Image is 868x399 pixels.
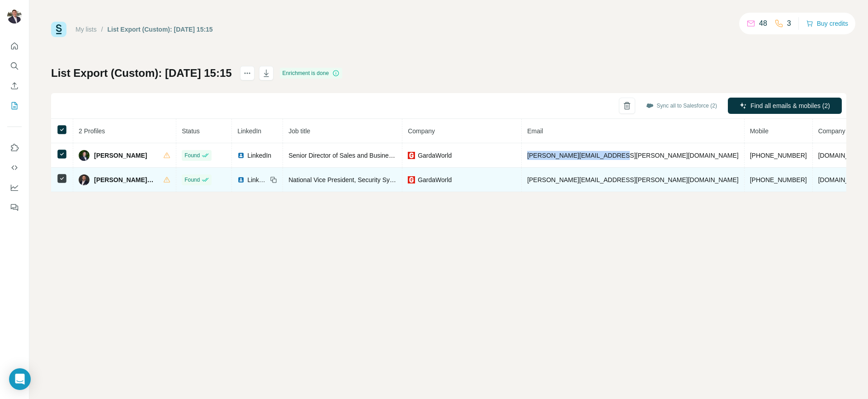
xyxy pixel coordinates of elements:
[288,176,453,183] span: National Vice President, Security Systems and Technology
[101,25,103,34] li: /
[247,175,267,184] span: LinkedIn
[806,17,848,30] button: Buy credits
[527,152,739,159] span: [PERSON_NAME][EMAIL_ADDRESS][PERSON_NAME][DOMAIN_NAME]
[7,9,22,23] img: Avatar
[237,127,261,135] span: LinkedIn
[240,66,255,80] button: actions
[750,152,807,159] span: [PHONE_NUMBER]
[418,151,452,160] span: GardaWorld
[7,38,22,54] button: Quick start
[9,368,31,390] div: Open Intercom Messenger
[640,99,723,113] button: Sync all to Salesforce (2)
[7,58,22,74] button: Search
[237,176,245,183] img: LinkedIn logo
[408,152,415,159] img: company-logo
[527,176,739,183] span: [PERSON_NAME][EMAIL_ADDRESS][PERSON_NAME][DOMAIN_NAME]
[79,150,90,161] img: Avatar
[787,18,791,29] p: 3
[288,127,310,135] span: Job title
[94,151,147,160] span: [PERSON_NAME]
[94,175,154,184] span: [PERSON_NAME], MBA
[7,179,22,196] button: Dashboard
[750,127,769,135] span: Mobile
[7,160,22,176] button: Use Surfe API
[75,26,97,33] a: My lists
[408,127,435,135] span: Company
[750,176,807,183] span: [PHONE_NUMBER]
[7,140,22,156] button: Use Surfe on LinkedIn
[527,127,543,135] span: Email
[418,175,452,184] span: GardaWorld
[728,98,842,114] button: Find all emails & mobiles (2)
[7,78,22,94] button: Enrich CSV
[237,152,245,159] img: LinkedIn logo
[759,18,767,29] p: 48
[7,98,22,114] button: My lists
[182,127,200,135] span: Status
[51,22,66,37] img: Surfe Logo
[750,101,830,110] span: Find all emails & mobiles (2)
[408,176,415,183] img: company-logo
[51,66,232,80] h1: List Export (Custom): [DATE] 15:15
[108,25,213,34] div: List Export (Custom): [DATE] 15:15
[79,127,105,135] span: 2 Profiles
[79,174,90,185] img: Avatar
[184,176,200,184] span: Found
[184,151,200,160] span: Found
[247,151,271,160] span: LinkedIn
[280,68,343,79] div: Enrichment is done
[7,199,22,216] button: Feedback
[288,152,486,159] span: Senior Director of Sales and Business Development, Cash Automation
